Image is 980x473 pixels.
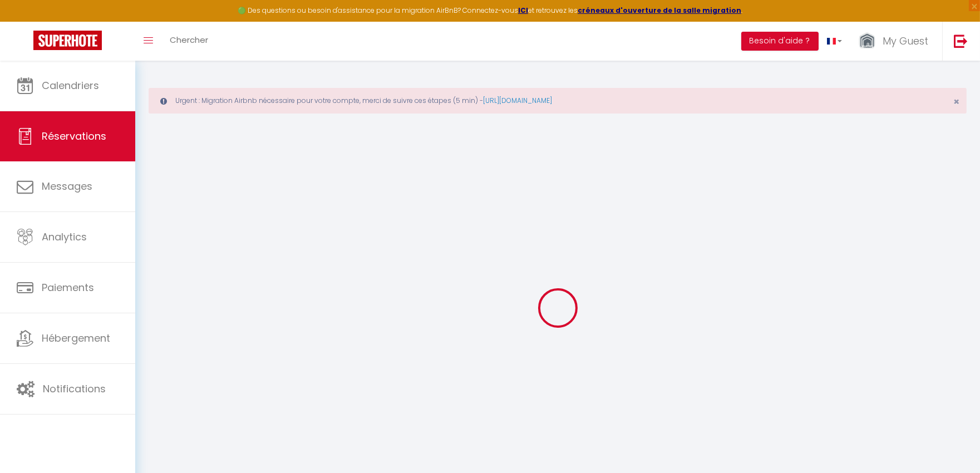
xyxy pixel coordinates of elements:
[42,230,87,244] span: Analytics
[9,4,42,38] button: Ouvrir le widget de chat LiveChat
[518,6,528,15] a: ICI
[741,32,819,51] button: Besoin d'aide ?
[883,34,928,48] span: My Guest
[42,179,92,193] span: Messages
[42,280,94,294] span: Paiements
[33,31,102,50] img: Super Booking
[42,78,99,92] span: Calendriers
[578,6,741,15] a: créneaux d'ouverture de la salle migration
[170,34,208,46] span: Chercher
[859,32,875,51] img: ...
[953,97,959,107] button: Close
[483,96,552,105] a: [URL][DOMAIN_NAME]
[42,129,106,143] span: Réservations
[161,22,216,61] a: Chercher
[42,331,110,345] span: Hébergement
[954,34,968,48] img: logout
[953,95,959,109] span: ×
[43,382,106,396] span: Notifications
[149,88,967,114] div: Urgent : Migration Airbnb nécessaire pour votre compte, merci de suivre ces étapes (5 min) -
[850,22,942,61] a: ... My Guest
